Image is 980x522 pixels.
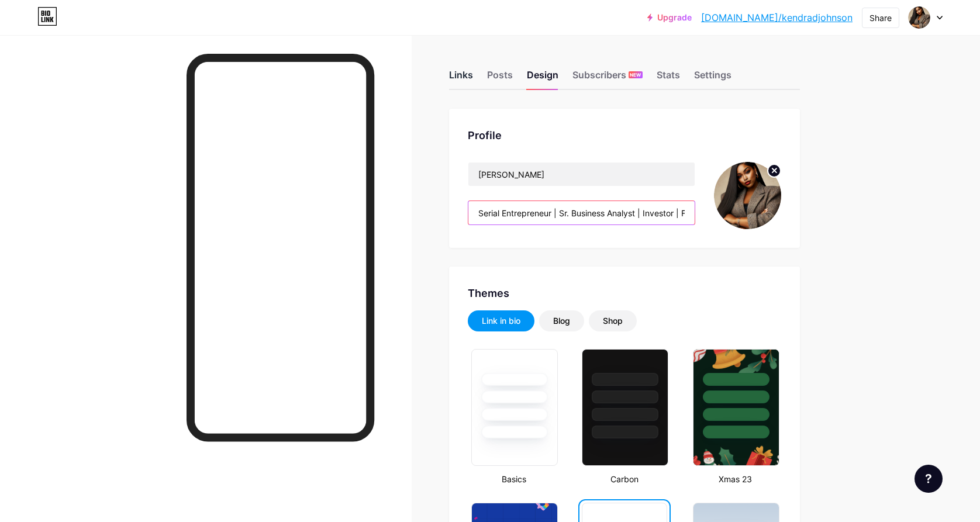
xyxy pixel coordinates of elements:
[630,71,641,78] span: NEW
[527,68,558,89] div: Design
[869,12,892,24] div: Share
[553,315,570,327] div: Blog
[647,13,692,22] a: Upgrade
[657,68,680,89] div: Stats
[714,162,781,229] img: kendradjohnson
[468,285,781,301] div: Themes
[689,473,781,485] div: Xmas 23
[468,201,695,224] input: Bio
[578,473,670,485] div: Carbon
[701,11,853,25] a: [DOMAIN_NAME]/kendradjohnson
[908,6,930,29] img: kendradjohnson
[468,127,781,143] div: Profile
[487,68,513,89] div: Posts
[603,315,623,327] div: Shop
[572,68,643,89] div: Subscribers
[694,68,731,89] div: Settings
[449,68,473,89] div: Links
[482,315,520,327] div: Link in bio
[468,163,695,186] input: Name
[468,473,560,485] div: Basics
